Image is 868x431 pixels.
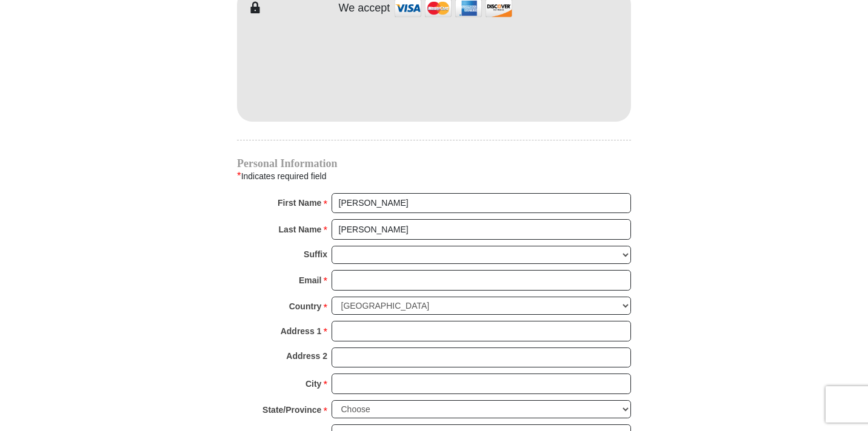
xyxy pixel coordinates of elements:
strong: State/Province [262,401,321,418]
strong: First Name [278,194,321,211]
strong: Email [299,272,321,289]
strong: Country [289,298,322,315]
h4: We accept [339,2,390,15]
div: Indicates required field [237,168,631,184]
strong: Address 1 [281,323,322,340]
strong: City [305,375,321,392]
h4: Personal Information [237,159,631,168]
strong: Last Name [279,221,322,238]
strong: Suffix [304,246,327,263]
strong: Address 2 [286,347,327,364]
